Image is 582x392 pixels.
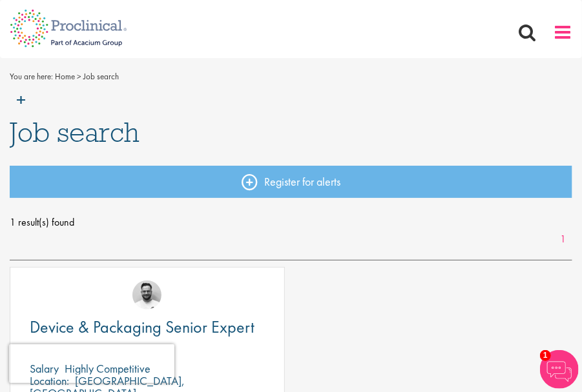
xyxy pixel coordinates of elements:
[10,213,572,232] span: 1 result(s) found
[10,115,140,150] span: Job search
[9,344,174,383] iframe: reCAPTCHA
[30,316,255,338] span: Device & Packaging Senior Expert
[132,280,161,309] img: Emile De Beer
[554,232,572,247] a: 1
[540,350,551,361] span: 1
[10,166,572,198] a: Register for alerts
[540,350,579,389] img: Chatbot
[30,319,265,335] a: Device & Packaging Senior Expert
